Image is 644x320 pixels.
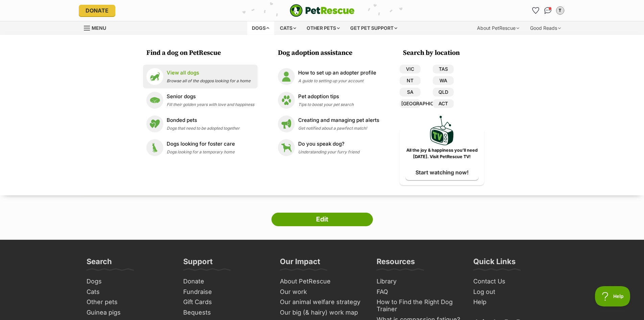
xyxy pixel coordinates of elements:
[84,276,174,287] a: Dogs
[84,21,111,34] a: Menu
[167,102,254,107] span: Fill their golden years with love and happiness
[400,88,421,97] a: SA
[247,21,274,35] div: Dogs
[84,297,174,307] a: Other pets
[146,139,163,156] img: Dogs looking for foster care
[277,276,367,287] a: About PetRescue
[525,21,566,35] div: Good Reads
[557,7,564,14] div: T
[543,5,553,16] a: Conversations
[92,25,106,31] span: Menu
[400,65,421,73] a: VIC
[146,48,258,58] h3: Find a dog on PetRescue
[290,4,355,17] img: logo-e224e6f780fb5917bec1dbf3a21bbac754714ae5b6737aabdf751b685950b380.svg
[473,257,516,270] h3: Quick Links
[278,139,295,156] img: Do you speak dog?
[298,126,367,131] span: Get notified about a pawfect match!
[298,102,354,107] span: Tips to boost your pet search
[298,78,363,83] span: A guide to setting up your account
[146,68,163,85] img: View all dogs
[278,68,295,85] img: How to set up an adopter profile
[278,68,379,85] a: How to set up an adopter profile How to set up an adopter profile A guide to setting up your account
[277,307,367,318] a: Our big (& hairy) work map
[298,69,376,77] p: How to set up an adopter profile
[84,287,174,297] a: Cats
[302,21,344,35] div: Other pets
[278,139,379,156] a: Do you speak dog? Do you speak dog? Understanding your furry friend
[430,116,454,145] img: PetRescue TV logo
[290,4,355,17] a: PetRescue
[278,115,295,132] img: Creating and managing pet alerts
[280,257,320,270] h3: Our Impact
[181,276,270,287] a: Donate
[298,116,379,124] p: Creating and managing pet alerts
[544,7,551,14] img: chat-41dd97257d64d25036548639549fe6c8038ab92f7586957e7f3b1b290dea8141.svg
[298,93,354,101] p: Pet adoption tips
[471,276,560,287] a: Contact Us
[471,297,560,307] a: Help
[433,65,454,73] a: TAS
[471,287,560,297] a: Log out
[530,5,566,16] ul: Account quick links
[167,116,240,124] p: Bonded pets
[405,147,479,160] p: All the joy & happiness you’ll need [DATE]. Visit PetRescue TV!
[377,257,415,270] h3: Resources
[275,21,301,35] div: Cats
[298,149,359,154] span: Understanding your furry friend
[277,287,367,297] a: Our work
[555,5,566,16] button: My account
[79,5,115,16] a: Donate
[278,92,295,109] img: Pet adoption tips
[84,307,174,318] a: Guinea pigs
[278,48,383,58] h3: Dog adoption assistance
[433,76,454,85] a: WA
[400,99,421,108] a: [GEOGRAPHIC_DATA]
[433,99,454,108] a: ACT
[345,21,402,35] div: Get pet support
[271,213,373,226] a: Edit
[167,140,235,148] p: Dogs looking for foster care
[277,297,367,307] a: Our animal welfare strategy
[146,92,254,109] a: Senior dogs Senior dogs Fill their golden years with love and happiness
[146,92,163,109] img: Senior dogs
[181,297,270,307] a: Gift Cards
[530,5,541,16] a: Favourites
[374,276,464,287] a: Library
[183,257,213,270] h3: Support
[400,76,421,85] a: NT
[181,307,270,318] a: Bequests
[146,68,254,85] a: View all dogs View all dogs Browse all of the doggos looking for a home
[167,93,254,101] p: Senior dogs
[278,115,379,132] a: Creating and managing pet alerts Creating and managing pet alerts Get notified about a pawfect ma...
[405,165,479,180] a: Start watching now!
[374,287,464,297] a: FAQ
[146,115,254,132] a: Bonded pets Bonded pets Dogs that need to be adopted together
[278,92,379,109] a: Pet adoption tips Pet adoption tips Tips to boost your pet search
[167,78,251,83] span: Browse all of the doggos looking for a home
[595,286,630,306] iframe: Help Scout Beacon - Open
[374,297,464,314] a: How to Find the Right Dog Trainer
[146,115,163,132] img: Bonded pets
[167,126,240,131] span: Dogs that need to be adopted together
[472,21,524,35] div: About PetRescue
[181,287,270,297] a: Fundraise
[433,88,454,97] a: QLD
[167,69,251,77] p: View all dogs
[298,140,359,148] p: Do you speak dog?
[146,139,254,156] a: Dogs looking for foster care Dogs looking for foster care Dogs looking for a temporary home
[167,149,235,154] span: Dogs looking for a temporary home
[403,48,484,58] h3: Search by location
[87,257,112,270] h3: Search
